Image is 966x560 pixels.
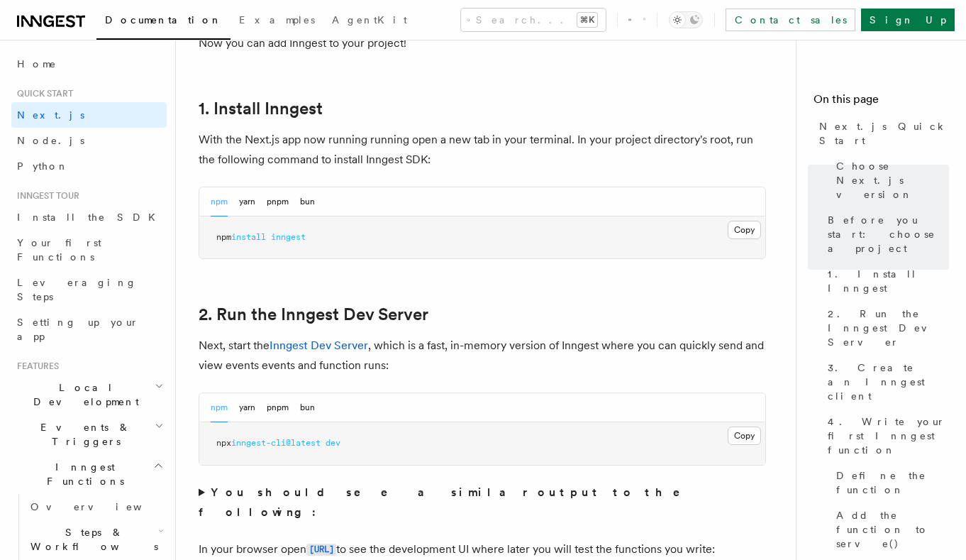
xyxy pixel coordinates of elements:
span: Quick start [11,88,73,99]
a: Add the function to serve() [831,503,949,556]
summary: You should see a similar output to the following: [199,483,766,522]
span: 2. Run the Inngest Dev Server [828,307,949,349]
button: pnpm [267,393,289,422]
a: Leveraging Steps [11,270,167,309]
button: Inngest Functions [11,454,167,494]
span: Inngest tour [11,190,79,202]
span: Documentation [105,14,222,26]
a: 1. Install Inngest [822,261,949,301]
button: Toggle dark mode [669,11,703,28]
a: Install the SDK [11,204,167,230]
a: Examples [231,4,323,38]
button: Events & Triggers [11,414,167,454]
a: Inngest Dev Server [270,339,368,352]
span: Steps & Workflows [25,525,158,554]
a: 1. Install Inngest [199,99,323,119]
a: Next.js [11,102,167,128]
span: Python [17,160,69,172]
span: install [231,232,266,242]
span: Local Development [11,380,155,409]
a: Contact sales [726,9,855,31]
span: Leveraging Steps [17,277,137,302]
span: Choose Next.js version [836,159,949,202]
a: 3. Create an Inngest client [822,355,949,409]
a: Setting up your app [11,309,167,349]
a: Sign Up [861,9,955,31]
span: Next.js [17,109,84,121]
span: Home [17,57,57,71]
span: inngest [271,232,306,242]
span: 4. Write your first Inngest function [828,414,949,457]
span: 1. Install Inngest [828,267,949,295]
span: Add the function to serve() [836,508,949,551]
a: Documentation [96,4,231,40]
button: bun [300,393,315,422]
span: Your first Functions [17,237,101,263]
a: Your first Functions [11,230,167,270]
p: In your browser open to see the development UI where later you will test the functions you write: [199,539,766,560]
a: AgentKit [323,4,416,38]
a: [URL] [306,542,336,556]
span: inngest-cli@latest [231,438,321,448]
a: Next.js Quick Start [814,114,949,153]
span: AgentKit [332,14,407,26]
span: Events & Triggers [11,420,155,449]
a: 2. Run the Inngest Dev Server [822,301,949,355]
span: Examples [239,14,315,26]
p: With the Next.js app now running running open a new tab in your terminal. In your project directo... [199,130,766,170]
a: Python [11,153,167,179]
span: Features [11,361,59,372]
span: Next.js Quick Start [819,119,949,148]
span: npm [216,232,231,242]
span: Define the function [836,468,949,497]
button: bun [300,187,315,216]
span: Inngest Functions [11,460,153,488]
h4: On this page [814,91,949,114]
button: Search...⌘K [461,9,606,31]
a: 4. Write your first Inngest function [822,409,949,463]
a: Overview [25,494,167,520]
a: 2. Run the Inngest Dev Server [199,304,428,324]
button: yarn [239,393,255,422]
span: Install the SDK [17,212,164,223]
button: Local Development [11,375,167,414]
span: dev [326,438,340,448]
strong: You should see a similar output to the following: [199,485,700,519]
p: Next, start the , which is a fast, in-memory version of Inngest where you can quickly send and vi... [199,336,766,375]
span: Before you start: choose a project [828,213,949,256]
button: npm [211,393,228,422]
a: Define the function [831,463,949,503]
span: Overview [30,501,177,512]
kbd: ⌘K [577,13,597,27]
button: Copy [728,221,761,239]
a: Node.js [11,128,167,153]
button: yarn [239,187,255,216]
a: Home [11,51,167,77]
span: Node.js [17,135,84,146]
a: Before you start: choose a project [822,207,949,261]
button: Copy [728,427,761,445]
button: pnpm [267,187,289,216]
a: Choose Next.js version [831,153,949,207]
code: [URL] [306,544,336,556]
p: Now you can add Inngest to your project! [199,33,766,53]
button: npm [211,187,228,216]
span: 3. Create an Inngest client [828,361,949,403]
span: npx [216,438,231,448]
span: Setting up your app [17,317,139,342]
button: Steps & Workflows [25,520,167,559]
